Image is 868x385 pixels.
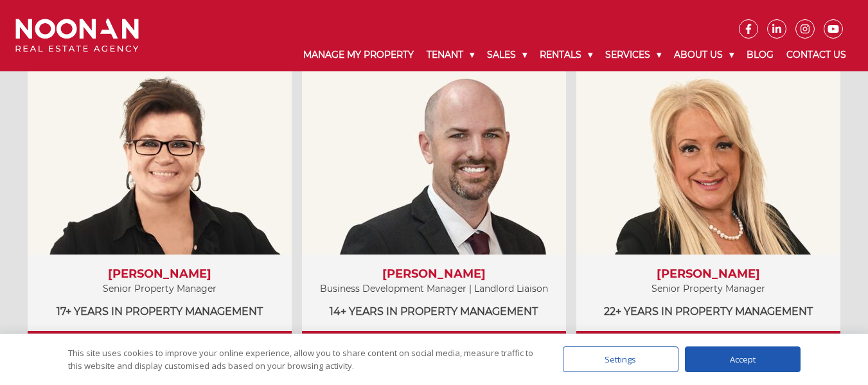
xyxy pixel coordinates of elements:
[297,39,420,71] a: Manage My Property
[68,346,537,372] div: This site uses cookies to improve your online experience, allow you to share content on social me...
[668,39,740,71] a: About Us
[40,281,279,297] p: Senior Property Manager
[315,303,553,319] p: 14+ years in Property Management
[589,303,828,319] p: 22+ years in Property Management
[315,281,553,297] p: Business Development Manager | Landlord Liaison
[533,39,599,71] a: Rentals
[563,346,678,372] div: Settings
[40,303,279,319] p: 17+ years in Property Management
[576,331,840,351] a: View Profile
[685,346,801,372] div: Accept
[40,267,279,282] h3: [PERSON_NAME]
[589,267,828,282] h3: [PERSON_NAME]
[302,331,566,351] a: View Profile
[599,39,668,71] a: Services
[740,39,780,71] a: Blog
[15,19,139,53] img: Noonan Real Estate Agency
[481,39,533,71] a: Sales
[420,39,481,71] a: Tenant
[589,281,828,297] p: Senior Property Manager
[780,39,853,71] a: Contact Us
[28,331,292,351] a: View Profile
[315,267,553,282] h3: [PERSON_NAME]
